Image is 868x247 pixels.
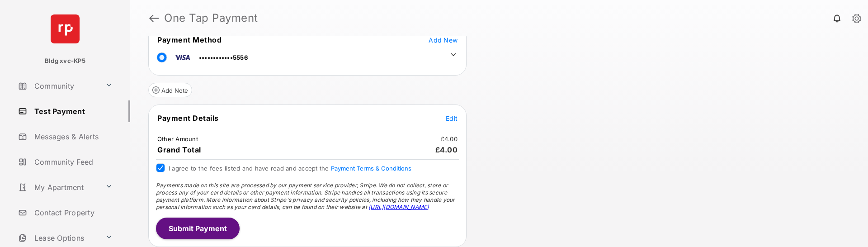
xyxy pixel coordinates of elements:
[45,57,85,66] p: Bldg xvc-KP5
[14,151,130,173] a: Community Feed
[199,54,248,61] span: ••••••••••••5556
[429,36,458,44] span: Add New
[157,35,222,44] span: Payment Method
[14,176,102,198] a: My Apartment
[148,83,192,97] button: Add Note
[368,204,429,210] a: [URL][DOMAIN_NAME]
[156,182,455,210] span: Payments made on this site are processed by our payment service provider, Stripe. We do not colle...
[14,126,130,147] a: Messages & Alerts
[440,135,458,143] td: £4.00
[157,145,201,154] span: Grand Total
[157,114,219,123] span: Payment Details
[429,35,458,44] button: Add New
[446,114,458,122] span: Edit
[446,114,458,123] button: Edit
[157,135,198,143] td: Other Amount
[14,75,102,97] a: Community
[331,165,411,172] button: I agree to the fees listed and have read and accept the
[156,218,240,239] button: Submit Payment
[14,100,130,122] a: Test Payment
[51,14,80,43] img: svg+xml;base64,PHN2ZyB4bWxucz0iaHR0cDovL3d3dy53My5vcmcvMjAwMC9zdmciIHdpZHRoPSI2NCIgaGVpZ2h0PSI2NC...
[169,165,411,172] span: I agree to the fees listed and have read and accept the
[14,202,130,223] a: Contact Property
[164,13,258,24] strong: One Tap Payment
[435,145,458,154] span: £4.00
